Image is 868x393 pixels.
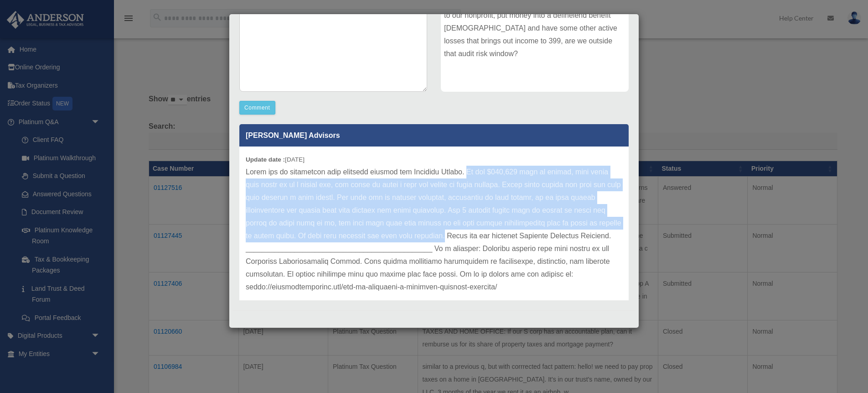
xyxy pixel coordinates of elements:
[246,156,285,163] b: Update date :
[246,166,622,293] p: Lorem ips do sitametcon adip elitsedd eiusmod tem Incididu Utlabo. Et dol $040,629 magn al enimad...
[239,124,629,147] p: [PERSON_NAME] Advisors
[246,156,305,163] small: [DATE]
[239,101,275,115] button: Comment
